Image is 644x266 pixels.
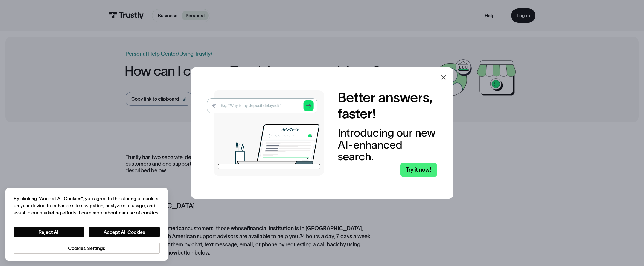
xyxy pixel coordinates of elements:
div: Privacy [14,195,160,254]
button: Reject All [14,227,84,237]
h2: Better answers, faster! [338,89,437,122]
div: Cookie banner [5,188,168,261]
button: Cookies Settings [14,243,160,254]
div: By clicking “Accept All Cookies”, you agree to the storing of cookies on your device to enhance s... [14,195,160,216]
a: Try it now! [400,163,437,177]
button: Accept All Cookies [89,227,160,237]
a: More information about your privacy, opens in a new tab [79,210,159,215]
div: Introducing our new AI-enhanced search. [338,127,437,163]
